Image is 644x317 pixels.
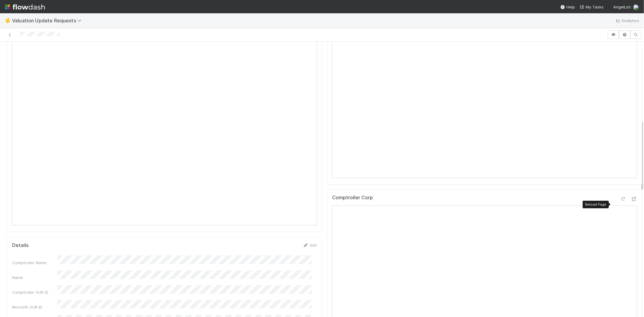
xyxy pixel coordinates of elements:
[5,2,45,12] img: logo-inverted-e16ddd16eac7371096b0.svg
[613,5,631,9] span: AngelList
[12,260,57,266] div: Comptroller Name
[5,18,11,23] span: 🖖
[332,195,373,201] h5: Comptroller Corp
[615,17,639,24] a: Analytics
[303,243,317,248] a: Edit
[12,304,57,310] div: Monolith VUR ID
[560,4,575,10] div: Help
[12,242,29,248] h5: Details
[580,4,604,10] a: My Tasks
[580,5,604,9] span: My Tasks
[12,18,85,24] span: Valuation Update Requests
[12,274,57,280] div: Name
[633,4,639,10] img: avatar_5106bb14-94e9-4897-80de-6ae81081f36d.png
[12,289,57,295] div: Comptroller VUR ID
